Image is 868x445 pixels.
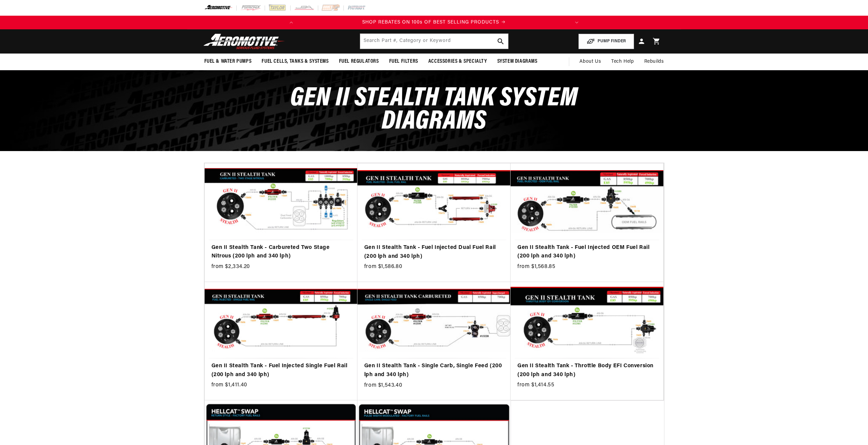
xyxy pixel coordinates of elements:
summary: System Diagrams [492,54,543,70]
summary: Fuel Cells, Tanks & Systems [256,54,334,70]
a: Gen II Stealth Tank - Single Carb, Single Feed (200 lph and 340 lph) [364,362,504,379]
span: Fuel Filters [389,58,418,65]
div: Announcement [298,19,570,26]
a: About Us [574,54,606,70]
button: search button [493,34,508,49]
a: Gen II Stealth Tank - Carbureted Two Stage Nitrous (200 lph and 340 lph) [211,243,351,261]
span: Accessories & Specialty [428,58,487,65]
summary: Tech Help [606,54,639,70]
slideshow-component: Translation missing: en.sections.announcements.announcement_bar [187,16,681,29]
input: Search by Part Number, Category or Keyword [360,34,508,49]
a: Gen II Stealth Tank - Fuel Injected Dual Fuel Rail (200 lph and 340 lph) [364,243,504,261]
summary: Fuel Filters [384,54,423,70]
span: Fuel & Water Pumps [204,58,252,65]
a: SHOP REBATES ON 100s OF BEST SELLING PRODUCTS [298,19,570,26]
summary: Rebuilds [639,54,669,70]
summary: Fuel & Water Pumps [199,54,257,70]
summary: Accessories & Specialty [423,54,492,70]
button: Translation missing: en.sections.announcements.previous_announcement [284,16,298,29]
a: Gen II Stealth Tank - Fuel Injected OEM Fuel Rail (200 lph and 340 lph) [517,243,657,261]
span: Gen II Stealth Tank System Diagrams [290,85,578,135]
span: SHOP REBATES ON 100s OF BEST SELLING PRODUCTS [362,20,499,25]
div: 1 of 2 [298,19,570,26]
span: Rebuilds [644,58,664,65]
button: PUMP FINDER [578,34,634,49]
button: Translation missing: en.sections.announcements.next_announcement [570,16,584,29]
span: System Diagrams [497,58,538,65]
span: About Us [579,59,601,64]
a: Gen II Stealth Tank - Throttle Body EFI Conversion (200 lph and 340 lph) [517,362,657,379]
summary: Fuel Regulators [334,54,384,70]
a: Gen II Stealth Tank - Fuel Injected Single Fuel Rail (200 lph and 340 lph) [211,362,351,379]
span: Fuel Cells, Tanks & Systems [262,58,328,65]
span: Tech Help [611,58,634,65]
span: Fuel Regulators [339,58,379,65]
img: Aeromotive [202,33,287,49]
